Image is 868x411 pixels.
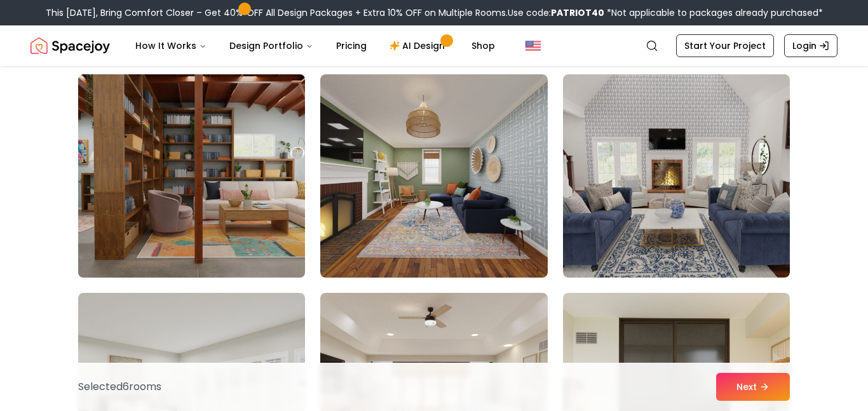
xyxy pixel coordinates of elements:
a: Start Your Project [676,34,774,57]
nav: Main [125,33,505,58]
a: Spacejoy [31,33,110,58]
img: Room room-45 [563,74,790,278]
img: United States [526,38,541,53]
img: Room room-43 [72,69,311,283]
div: This [DATE], Bring Comfort Closer – Get 40% OFF All Design Packages + Extra 10% OFF on Multiple R... [46,6,823,19]
a: Login [784,34,837,57]
a: Pricing [326,33,377,58]
img: Spacejoy Logo [31,33,110,58]
span: Use code: [508,6,604,19]
p: Selected 6 room s [78,379,161,394]
button: Design Portfolio [219,33,323,58]
nav: Global [31,25,837,66]
a: Shop [461,33,505,58]
button: How It Works [125,33,217,58]
img: Room room-44 [320,74,547,278]
button: Next [716,373,790,401]
span: *Not applicable to packages already purchased* [604,6,823,19]
a: AI Design [379,33,459,58]
b: PATRIOT40 [551,6,604,19]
